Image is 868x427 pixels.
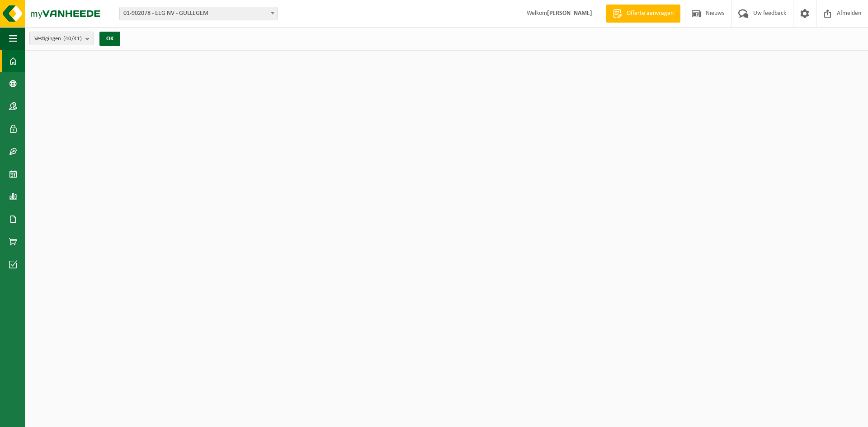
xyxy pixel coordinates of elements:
count: (40/41) [63,36,82,42]
span: Offerte aanvragen [624,9,676,18]
button: Vestigingen(40/41) [29,32,94,45]
span: Vestigingen [34,32,82,46]
button: OK [99,32,120,46]
a: Offerte aanvragen [606,5,680,23]
strong: [PERSON_NAME] [547,10,592,17]
span: 01-902078 - EEG NV - GULLEGEM [119,7,278,20]
span: 01-902078 - EEG NV - GULLEGEM [120,7,277,20]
